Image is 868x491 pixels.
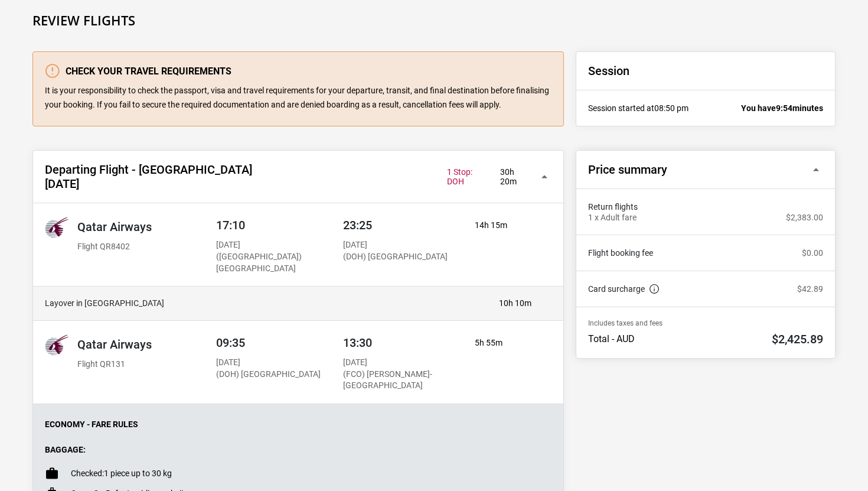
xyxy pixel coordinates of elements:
p: Flight QR8402 [77,241,152,253]
p: It is your responsibility to check the passport, visa and travel requirements for your departure,... [45,84,552,112]
h1: Review Flights [32,12,836,28]
h2: Session [588,64,823,78]
p: Flight QR131 [77,359,152,370]
p: (DOH) [GEOGRAPHIC_DATA] [216,369,321,381]
img: Qatar Airways [45,215,68,239]
h2: Qatar Airways [77,220,152,234]
span: 08:50 pm [654,103,688,113]
span: Checked: [71,469,104,478]
p: [DATE] [343,239,448,251]
img: Qatar Airways [45,333,68,356]
p: 1 x Adult fare [588,213,637,223]
a: Card surcharge [588,283,659,295]
p: (DOH) [GEOGRAPHIC_DATA] [343,251,448,263]
p: 1 piece up to 30 kg [71,469,172,479]
h2: Departing Flight - [GEOGRAPHIC_DATA][DATE] [45,162,272,191]
h2: Qatar Airways [77,337,152,352]
p: [DATE] [343,357,452,369]
p: Includes taxes and fees [588,319,823,327]
span: Return flights [588,201,823,213]
p: 5h 55m [475,337,531,349]
span: 9:54 [776,103,792,113]
button: Price summary [576,151,835,189]
p: [DATE] [216,357,321,369]
h3: Check your travel requirements [45,64,552,78]
h4: Layover in [GEOGRAPHIC_DATA] [45,298,487,308]
p: $2,383.00 [786,213,823,223]
p: ([GEOGRAPHIC_DATA]) [GEOGRAPHIC_DATA] [216,251,325,274]
p: 14h 15m [475,220,531,232]
h2: $2,425.89 [772,332,823,346]
p: Session started at [588,102,688,114]
button: Departing Flight - [GEOGRAPHIC_DATA][DATE] 30h 20m 1 Stop: DOH [33,151,563,203]
p: Economy - Fare Rules [45,420,552,430]
span: 1 Stop: DOH [447,167,488,187]
p: $42.89 [797,284,823,294]
p: Total - AUD [588,333,635,345]
span: 17:10 [216,218,245,232]
p: [DATE] [216,239,325,251]
p: $0.00 [802,248,823,258]
p: 30h 20m [500,167,530,187]
strong: Baggage: [45,445,86,454]
span: 13:30 [343,336,372,350]
p: 10h 10m [499,298,531,308]
p: You have minutes [741,102,823,114]
p: (FCO) [PERSON_NAME]-[GEOGRAPHIC_DATA] [343,369,452,392]
span: 23:25 [343,218,372,232]
span: 09:35 [216,336,245,350]
a: Flight booking fee [588,247,653,259]
h2: Price summary [588,162,667,177]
